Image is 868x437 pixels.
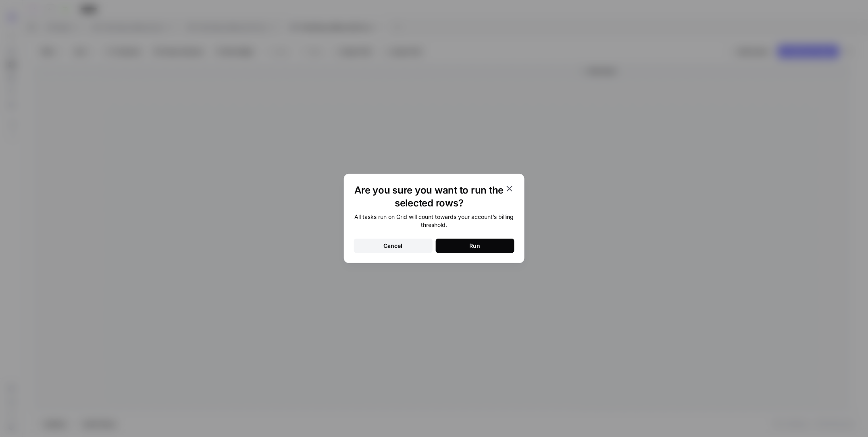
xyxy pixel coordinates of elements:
div: All tasks run on Grid will count towards your account’s billing threshold. [354,213,514,229]
button: Run [436,239,514,253]
div: Cancel [384,242,403,250]
button: Cancel [354,239,433,253]
div: Run [470,242,481,250]
h1: Are you sure you want to run the selected rows? [354,184,505,210]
